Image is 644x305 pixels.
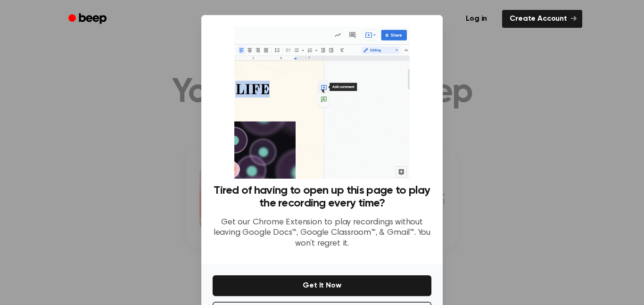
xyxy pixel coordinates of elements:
a: Beep [62,10,115,28]
a: Log in [456,8,496,30]
img: Beep extension in action [234,26,409,179]
button: Get It Now [213,275,431,296]
p: Get our Chrome Extension to play recordings without leaving Google Docs™, Google Classroom™, & Gm... [213,217,431,249]
a: Create Account [502,10,582,28]
h3: Tired of having to open up this page to play the recording every time? [213,184,431,210]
